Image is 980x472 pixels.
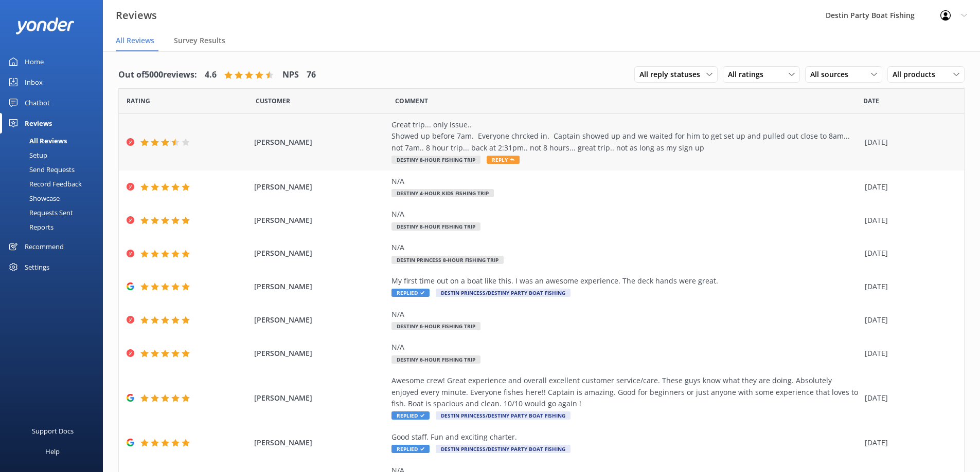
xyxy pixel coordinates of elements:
span: Destiny 6-Hour Fishing Trip [391,322,480,330]
span: All Reviews [116,35,154,46]
div: Inbox [25,72,43,92]
span: [PERSON_NAME] [254,437,387,448]
h4: NPS [282,68,299,82]
div: [DATE] [865,281,951,292]
span: Replied [391,445,430,453]
a: Setup [6,148,103,162]
span: [PERSON_NAME] [254,314,387,326]
span: Destin Princess 8-Hour Fishing Trip [391,256,504,264]
div: Showcase [6,191,60,205]
span: [PERSON_NAME] [254,137,387,148]
div: All Reviews [6,134,67,148]
div: Home [25,51,44,72]
div: [DATE] [865,137,951,148]
span: Date [863,96,879,106]
span: All products [893,69,941,80]
div: Settings [25,257,49,277]
div: Chatbot [25,92,50,113]
a: Record Feedback [6,177,103,191]
div: Send Requests [6,162,75,177]
span: Destin Princess/Destiny Party Boat Fishing [436,445,571,453]
span: [PERSON_NAME] [254,248,387,259]
span: [PERSON_NAME] [254,392,387,404]
div: [DATE] [865,437,951,448]
h4: 76 [307,68,316,82]
a: All Reviews [6,134,103,148]
span: Replied [391,289,430,297]
span: [PERSON_NAME] [254,181,387,193]
div: Awesome crew! Great experience and overall excellent customer service/care. These guys know what ... [391,375,860,409]
h3: Reviews [116,7,157,24]
div: N/A [391,342,860,353]
div: Reviews [25,113,52,134]
span: Reply [487,156,520,164]
div: N/A [391,309,860,320]
span: Date [127,96,150,106]
div: [DATE] [865,348,951,359]
div: Great trip... only issue.. Showed up before 7am. Everyone chrcked in. Captain showed up and we wa... [391,119,860,154]
div: Recommend [25,236,64,257]
h4: Out of 5000 reviews: [118,68,197,82]
span: All ratings [728,69,770,80]
span: [PERSON_NAME] [254,281,387,292]
a: Showcase [6,191,103,205]
a: Send Requests [6,162,103,177]
span: All sources [810,69,854,80]
span: Destin Princess/Destiny Party Boat Fishing [436,411,571,420]
span: Question [395,96,428,106]
a: Requests Sent [6,205,103,220]
div: Reports [6,220,54,234]
a: Reports [6,220,103,234]
span: [PERSON_NAME] [254,215,387,226]
img: yonder-white-logo.png [15,17,75,34]
span: Destin Princess/Destiny Party Boat Fishing [436,289,571,297]
div: Help [45,441,60,462]
span: Destiny 4-Hour Kids Fishing Trip [391,189,494,197]
div: N/A [391,176,860,187]
div: Requests Sent [6,205,73,220]
div: Good staff. Fun and exciting charter. [391,431,860,443]
span: Destiny 6-Hour Fishing Trip [391,355,480,364]
h4: 4.6 [205,68,217,82]
div: N/A [391,242,860,253]
span: Survey Results [174,35,225,46]
span: All reply statuses [639,69,706,80]
span: Replied [391,411,430,420]
div: My first time out on a boat like this. I was an awesome experience. The deck hands were great. [391,275,860,287]
div: [DATE] [865,248,951,259]
span: [PERSON_NAME] [254,348,387,359]
div: N/A [391,209,860,220]
div: Record Feedback [6,177,82,191]
div: Setup [6,148,47,162]
span: Date [256,96,290,106]
div: [DATE] [865,181,951,193]
span: Destiny 8-Hour Fishing Trip [391,222,480,231]
div: Support Docs [32,421,74,441]
div: [DATE] [865,314,951,326]
div: [DATE] [865,215,951,226]
div: [DATE] [865,392,951,404]
span: Destiny 8-Hour Fishing Trip [391,156,480,164]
